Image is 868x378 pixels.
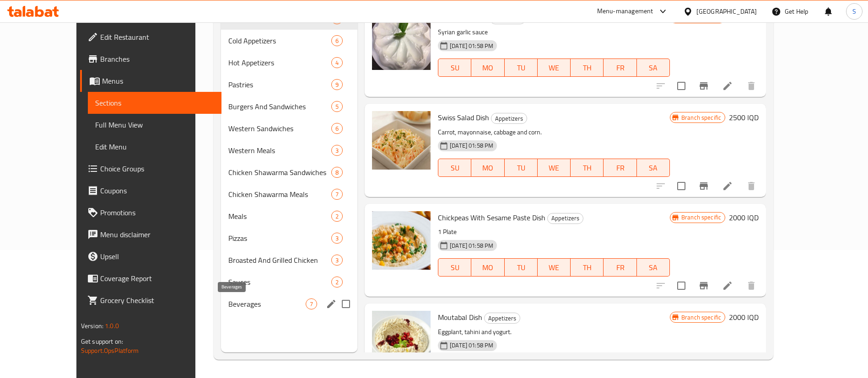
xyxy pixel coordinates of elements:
span: WE [541,161,567,175]
span: MO [475,161,501,175]
img: Tom Cream Dish [372,11,431,70]
span: [DATE] 01:58 PM [446,42,497,50]
button: MO [471,159,504,177]
a: Edit Menu [88,136,221,158]
span: Chickpeas With Sesame Paste Dish [438,211,545,224]
span: SU [442,261,468,274]
span: Western Meals [228,145,331,156]
a: Upsell [80,245,221,267]
span: Get support on: [81,335,123,347]
span: 2 [332,212,342,221]
span: TH [574,161,600,175]
h6: 2000 IQD [729,311,759,324]
span: Edit Restaurant [100,32,214,43]
button: Branch-specific-item [693,75,715,97]
button: TU [505,59,538,77]
a: Menu disclaimer [80,224,221,245]
p: Syrian garlic sauce [438,27,670,38]
span: FR [607,261,633,274]
button: delete [740,75,762,97]
button: TH [571,159,604,177]
span: Branches [100,53,214,64]
span: Upsell [100,251,214,262]
button: SA [637,59,670,77]
div: Broasted And Grilled Chicken [228,255,331,266]
div: items [331,277,343,287]
a: Support.OpsPlatform [81,345,139,357]
div: Chicken Shawarma Meals7 [221,183,357,205]
span: Choice Groups [100,163,214,174]
span: Edit Menu [95,141,214,152]
button: delete [740,275,762,297]
span: 7 [306,300,317,309]
span: Hot Appetizers [228,57,331,68]
span: TH [574,61,600,75]
div: Chicken Shawarma Sandwiches [228,167,331,178]
a: Edit menu item [722,80,733,91]
a: Coverage Report [80,267,221,289]
div: Pizzas3 [221,227,357,249]
button: SU [438,59,471,77]
span: Appetizers [548,213,583,224]
div: items [306,298,317,309]
button: edit [324,297,338,311]
div: Appetizers [491,113,527,124]
span: 7 [332,190,342,199]
button: TH [571,59,604,77]
div: Hot Appetizers4 [221,52,357,74]
div: Broasted And Grilled Chicken3 [221,249,357,271]
div: Cold Appetizers6 [221,30,357,52]
button: Branch-specific-item [693,175,715,197]
a: Choice Groups [80,158,221,180]
button: delete [740,175,762,197]
div: Pastries [228,79,331,90]
div: items [331,35,343,46]
div: Menu-management [597,6,653,17]
button: WE [538,159,571,177]
span: TU [508,61,534,75]
button: SU [438,258,471,277]
button: TH [571,258,604,277]
button: Branch-specific-item [693,275,715,297]
span: Cold Appetizers [228,35,331,46]
div: Burgers And Sandwiches5 [221,96,357,117]
span: Western Sandwiches [228,123,331,134]
span: Burgers And Sandwiches [228,101,331,112]
button: WE [538,59,571,77]
span: [DATE] 01:58 PM [446,241,497,250]
span: Select to update [672,176,691,196]
div: Beverages7edit [221,293,357,315]
span: FR [607,61,633,75]
div: Sauces2 [221,271,357,293]
div: items [331,57,343,68]
button: MO [471,258,504,277]
span: 3 [332,256,342,265]
div: Meals2 [221,205,357,227]
div: Appetizers [484,313,520,324]
span: Meals [228,211,331,222]
h6: 2000 IQD [729,211,759,224]
a: Coupons [80,180,221,202]
span: MO [475,261,501,274]
p: Eggplant, tahini and yogurt. [438,326,670,338]
div: items [331,189,343,200]
button: WE [538,258,571,277]
div: items [331,211,343,222]
span: 9 [332,80,342,89]
span: Select to update [672,276,691,295]
span: Promotions [100,207,214,218]
span: FR [607,161,633,175]
div: Western Meals3 [221,139,357,161]
div: Pastries9 [221,74,357,96]
span: Branch specific [678,113,725,122]
a: Edit menu item [722,181,733,192]
a: Menus [80,70,221,92]
button: FR [604,59,636,77]
span: Pizzas [228,233,331,244]
span: [DATE] 01:58 PM [446,141,497,150]
div: items [331,123,343,134]
div: items [331,167,343,178]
